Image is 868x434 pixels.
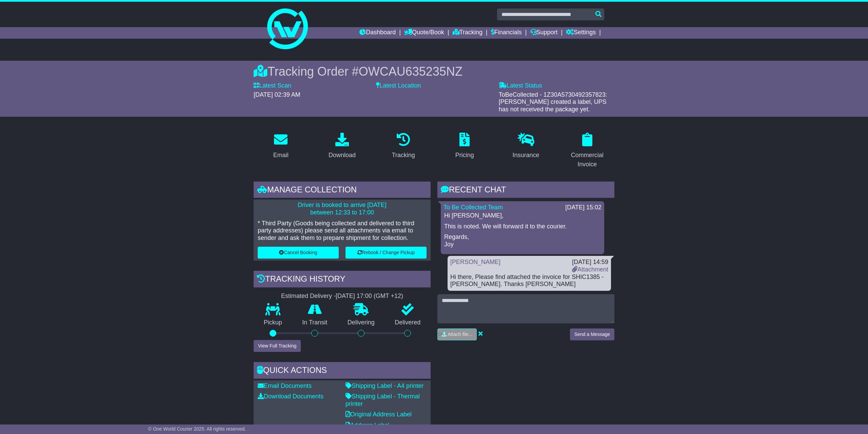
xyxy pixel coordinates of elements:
[392,151,415,160] div: Tracking
[254,82,291,90] label: Latest Scan
[453,27,482,39] a: Tracking
[564,151,610,169] div: Commercial Invoice
[565,204,601,211] div: [DATE] 15:02
[508,130,544,162] a: Insurance
[455,151,474,160] div: Pricing
[254,91,300,98] span: [DATE] 02:39 AM
[292,319,338,326] p: In Transit
[346,411,412,418] a: Original Address Label
[444,233,601,248] p: Regards, Joy
[346,393,420,407] a: Shipping Label - Thermal printer
[273,151,289,160] div: Email
[572,259,608,266] div: [DATE] 14:59
[336,293,403,300] div: [DATE] 17:00 (GMT +12)
[258,382,312,389] a: Email Documents
[443,204,503,211] a: To Be Collected Team
[450,259,500,265] a: [PERSON_NAME]
[258,220,427,242] p: * Third Party (Goods being collected and delivered to third party addresses) please send all atta...
[444,212,601,220] p: Hi [PERSON_NAME],
[254,64,614,79] div: Tracking Order #
[451,130,478,162] a: Pricing
[324,130,360,162] a: Download
[254,340,301,352] button: View Full Tracking
[560,130,614,171] a: Commercial Invoice
[388,130,419,162] a: Tracking
[570,328,614,340] button: Send a Message
[337,319,385,326] p: Delivering
[450,273,608,288] div: Hi there, Please find attached the invoice for SHIC1385 - [PERSON_NAME]. Thanks [PERSON_NAME]
[530,27,558,39] a: Support
[385,319,431,326] p: Delivered
[258,202,427,216] p: Driver is booked to arrive [DATE] between 12:33 to 17:00
[437,182,614,200] div: RECENT CHAT
[254,362,431,380] div: Quick Actions
[444,223,601,230] p: This is noted. We will forward it to the courier.
[566,27,596,39] a: Settings
[404,27,444,39] a: Quote/Book
[254,293,431,300] div: Estimated Delivery -
[329,151,356,160] div: Download
[376,82,421,90] label: Latest Location
[258,247,339,259] button: Cancel Booking
[148,426,246,432] span: © One World Courier 2025. All rights reserved.
[512,151,539,160] div: Insurance
[346,247,427,259] button: Rebook / Change Pickup
[359,64,462,78] span: OWCAU635235NZ
[254,271,431,289] div: Tracking history
[572,266,608,273] a: Attachment
[254,182,431,200] div: Manage collection
[491,27,522,39] a: Financials
[346,382,423,389] a: Shipping Label - A4 printer
[499,82,542,90] label: Latest Status
[499,91,607,113] span: ToBeCollected - 1Z30A5730492357823: [PERSON_NAME] created a label, UPS has not received the packa...
[346,422,389,429] a: Address Label
[359,27,396,39] a: Dashboard
[258,393,323,400] a: Download Documents
[254,319,292,326] p: Pickup
[269,130,293,162] a: Email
